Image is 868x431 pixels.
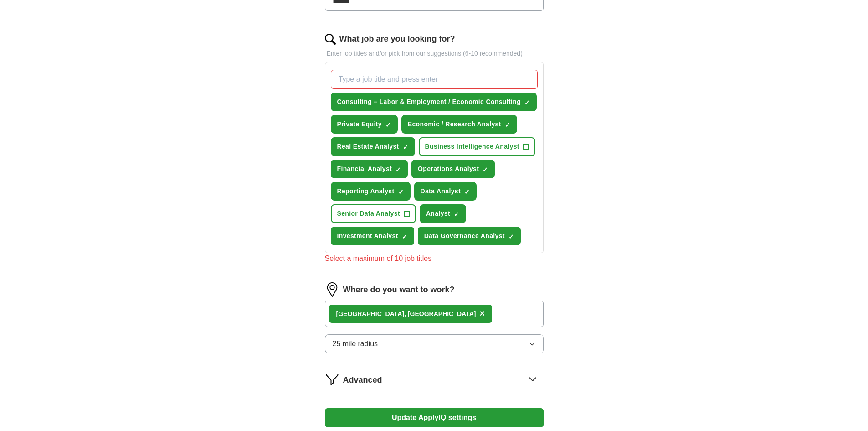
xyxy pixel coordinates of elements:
[418,164,479,174] span: Operations Analyst
[395,166,401,173] span: ✓
[464,188,470,196] span: ✓
[505,121,510,129] span: ✓
[421,187,461,196] span: Data Analyst
[426,209,450,218] span: Analyst
[337,209,400,218] span: Senior Data Analyst
[420,204,466,223] button: Analyst✓
[398,188,404,196] span: ✓
[524,99,530,106] span: ✓
[325,282,339,297] img: location.png
[331,93,537,111] button: Consulting – Labor & Employment / Economic Consulting✓
[419,137,535,156] button: Business Intelligence Analyst
[454,211,459,218] span: ✓
[331,160,408,178] button: Financial Analyst✓
[331,182,411,201] button: Reporting Analyst✓
[337,187,395,196] span: Reporting Analyst
[385,121,391,129] span: ✓
[331,70,538,89] input: Type a job title and press enter
[401,115,517,134] button: Economic / Research Analyst✓
[418,227,521,245] button: Data Governance Analyst✓
[325,49,544,58] p: Enter job titles and/or pick from our suggestions (6-10 recommended)
[411,160,495,178] button: Operations Analyst✓
[425,142,519,151] span: Business Intelligence Analyst
[325,372,339,386] img: filter
[424,231,505,241] span: Data Governance Analyst
[339,33,455,45] label: What job are you looking for?
[337,97,521,107] span: Consulting – Labor & Employment / Economic Consulting
[337,231,398,241] span: Investment Analyst
[331,115,398,134] button: Private Equity✓
[343,284,455,296] label: Where do you want to work?
[337,164,392,174] span: Financial Analyst
[325,408,544,427] button: Update ApplyIQ settings
[408,119,501,129] span: Economic / Research Analyst
[331,137,415,156] button: Real Estate Analyst✓
[325,253,544,264] div: Select a maximum of 10 job titles
[343,374,382,386] span: Advanced
[333,338,378,349] span: 25 mile radius
[325,34,336,45] img: search.png
[402,233,407,240] span: ✓
[479,307,485,321] button: ×
[483,166,488,173] span: ✓
[325,334,544,353] button: 25 mile radius
[337,119,382,129] span: Private Equity
[336,309,476,319] div: [GEOGRAPHIC_DATA], [GEOGRAPHIC_DATA]
[331,204,416,223] button: Senior Data Analyst
[479,308,485,318] span: ×
[414,182,477,201] button: Data Analyst✓
[508,233,514,240] span: ✓
[403,144,408,151] span: ✓
[331,227,414,245] button: Investment Analyst✓
[337,142,399,151] span: Real Estate Analyst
